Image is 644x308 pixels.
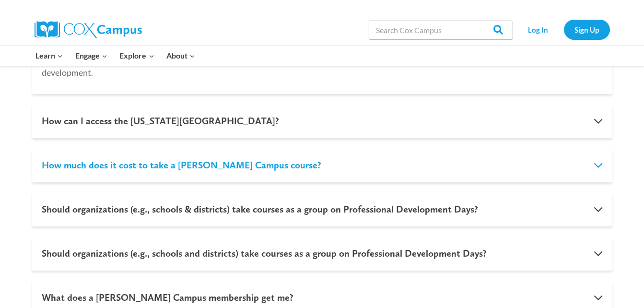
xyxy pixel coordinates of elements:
button: Should organizations (e.g., schools & districts) take courses as a group on Professional Developm... [32,192,612,226]
button: Child menu of Learn [30,46,70,66]
button: Should organizations (e.g., schools and districts) take courses as a group on Professional Develo... [32,236,612,271]
a: Log In [517,20,559,39]
nav: Secondary Navigation [517,20,610,39]
input: Search Cox Campus [369,20,513,39]
button: How can I access the [US_STATE][GEOGRAPHIC_DATA]? [32,104,612,138]
nav: Primary Navigation [30,46,201,66]
button: Child menu of Engage [69,46,114,66]
img: Cox Campus [35,21,142,38]
button: How much does it cost to take a [PERSON_NAME] Campus course? [32,148,612,182]
a: Sign Up [564,20,610,39]
button: Child menu of About [160,46,201,66]
button: Child menu of Explore [114,46,161,66]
